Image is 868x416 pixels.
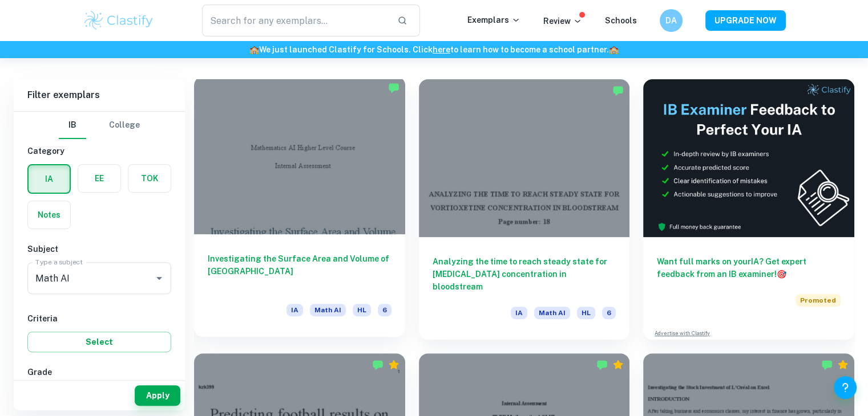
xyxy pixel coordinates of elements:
[353,304,371,316] span: HL
[664,14,677,27] h6: DA
[612,85,624,96] img: Marked
[777,270,786,279] span: 🎯
[655,329,710,337] a: Advertise with Clastify
[372,359,383,370] img: Marked
[609,45,619,54] span: 🏫
[419,79,630,340] a: Analyzing the time to reach steady state for [MEDICAL_DATA] concentration in bloodstreamIAMath AIHL6
[27,312,171,325] h6: Criteria
[796,294,841,307] span: Promoted
[433,45,450,54] a: here
[128,165,171,192] button: TOK
[643,79,854,237] img: Thumbnail
[388,82,399,93] img: Marked
[35,257,83,267] label: Type a subject
[286,304,303,316] span: IA
[543,15,582,27] p: Review
[605,16,637,25] a: Schools
[433,255,616,293] h6: Analyzing the time to reach steady state for [MEDICAL_DATA] concentration in bloodstream
[151,270,167,286] button: Open
[660,9,683,32] button: DA
[135,385,180,406] button: Apply
[596,359,608,370] img: Marked
[14,79,185,111] h6: Filter exemplars
[78,165,120,192] button: EE
[378,304,391,316] span: 6
[28,201,70,229] button: Notes
[602,307,616,319] span: 6
[249,45,259,54] span: 🏫
[534,307,570,319] span: Math AI
[27,243,171,255] h6: Subject
[27,332,171,352] button: Select
[705,10,786,31] button: UPGRADE NOW
[467,14,520,26] p: Exemplars
[834,376,857,399] button: Help and Feedback
[202,5,389,36] input: Search for any exemplars...
[59,112,140,139] div: Filter type choice
[821,359,833,370] img: Marked
[83,9,155,32] img: Clastify logo
[59,112,86,139] button: IB
[657,255,841,280] h6: Want full marks on your IA ? Get expert feedback from an IB examiner!
[612,359,624,370] div: Premium
[837,359,849,370] div: Premium
[511,307,527,319] span: IA
[194,79,405,340] a: Investigating the Surface Area and Volume of [GEOGRAPHIC_DATA]IAMath AIHL6
[109,112,140,139] button: College
[388,359,399,370] div: Premium
[2,43,866,56] h6: We just launched Clastify for Schools. Click to learn how to become a school partner.
[29,165,70,193] button: IA
[27,145,171,157] h6: Category
[643,79,854,340] a: Want full marks on yourIA? Get expert feedback from an IB examiner!PromotedAdvertise with Clastify
[27,366,171,378] h6: Grade
[577,307,595,319] span: HL
[310,304,346,316] span: Math AI
[208,252,391,290] h6: Investigating the Surface Area and Volume of [GEOGRAPHIC_DATA]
